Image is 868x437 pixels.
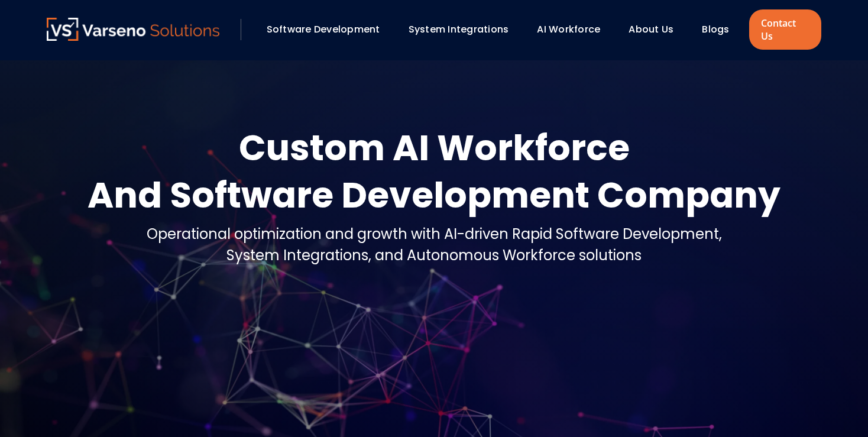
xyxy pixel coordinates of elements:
[403,20,526,40] div: System Integrations
[409,22,509,36] a: System Integrations
[261,20,397,40] div: Software Development
[531,20,617,40] div: AI Workforce
[147,224,722,245] div: Operational optimization and growth with AI-driven Rapid Software Development,
[47,18,219,41] img: Varseno Solutions – Product Engineering & IT Services
[88,124,780,171] div: Custom AI Workforce
[267,22,380,36] a: Software Development
[629,22,673,36] a: About Us
[749,9,821,50] a: Contact Us
[696,20,746,40] div: Blogs
[147,245,722,266] div: System Integrations, and Autonomous Workforce solutions
[47,18,219,41] a: Varseno Solutions – Product Engineering & IT Services
[623,20,690,40] div: About Us
[537,22,600,36] a: AI Workforce
[88,171,780,219] div: And Software Development Company
[702,22,729,36] a: Blogs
